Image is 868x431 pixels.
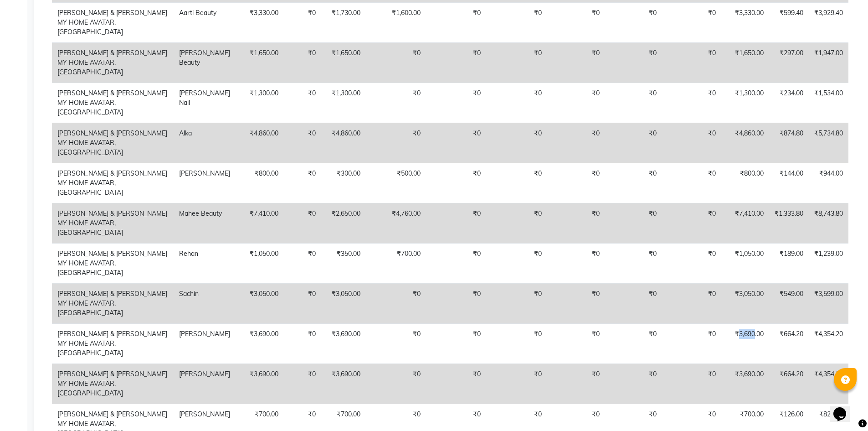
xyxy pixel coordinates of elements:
[809,283,848,323] td: ₹3,599.00
[426,123,486,163] td: ₹0
[809,83,848,123] td: ₹1,534.00
[52,2,174,42] td: [PERSON_NAME] & [PERSON_NAME] MY HOME AVATAR, [GEOGRAPHIC_DATA]
[52,163,174,203] td: [PERSON_NAME] & [PERSON_NAME] MY HOME AVATAR, [GEOGRAPHIC_DATA]
[809,2,848,42] td: ₹3,929.40
[662,2,721,42] td: ₹0
[284,123,321,163] td: ₹0
[321,363,366,404] td: ₹3,690.00
[366,42,426,83] td: ₹0
[605,163,662,203] td: ₹0
[605,123,662,163] td: ₹0
[721,283,769,323] td: ₹3,050.00
[426,42,486,83] td: ₹0
[662,323,721,363] td: ₹0
[284,163,321,203] td: ₹0
[721,243,769,283] td: ₹1,050.00
[721,123,769,163] td: ₹4,860.00
[605,83,662,123] td: ₹0
[174,163,241,203] td: [PERSON_NAME]
[721,2,769,42] td: ₹3,330.00
[241,243,284,283] td: ₹1,050.00
[547,42,605,83] td: ₹0
[605,42,662,83] td: ₹0
[605,363,662,404] td: ₹0
[486,243,547,283] td: ₹0
[547,243,605,283] td: ₹0
[486,163,547,203] td: ₹0
[426,83,486,123] td: ₹0
[284,283,321,323] td: ₹0
[174,42,241,83] td: [PERSON_NAME] Beauty
[284,42,321,83] td: ₹0
[366,83,426,123] td: ₹0
[662,42,721,83] td: ₹0
[769,323,809,363] td: ₹664.20
[662,163,721,203] td: ₹0
[721,42,769,83] td: ₹1,650.00
[486,123,547,163] td: ₹0
[366,2,426,42] td: ₹1,600.00
[321,323,366,363] td: ₹3,690.00
[174,243,241,283] td: Rehan
[174,83,241,123] td: [PERSON_NAME] Nail
[769,2,809,42] td: ₹599.40
[809,203,848,243] td: ₹8,743.80
[284,363,321,404] td: ₹0
[486,323,547,363] td: ₹0
[52,323,174,363] td: [PERSON_NAME] & [PERSON_NAME] MY HOME AVATAR, [GEOGRAPHIC_DATA]
[662,123,721,163] td: ₹0
[605,2,662,42] td: ₹0
[721,203,769,243] td: ₹7,410.00
[769,363,809,404] td: ₹664.20
[809,163,848,203] td: ₹944.00
[174,123,241,163] td: Alka
[241,203,284,243] td: ₹7,410.00
[547,203,605,243] td: ₹0
[809,243,848,283] td: ₹1,239.00
[284,83,321,123] td: ₹0
[809,323,848,363] td: ₹4,354.20
[366,243,426,283] td: ₹700.00
[769,123,809,163] td: ₹874.80
[241,2,284,42] td: ₹3,330.00
[174,2,241,42] td: Aarti Beauty
[605,283,662,323] td: ₹0
[662,83,721,123] td: ₹0
[52,203,174,243] td: [PERSON_NAME] & [PERSON_NAME] MY HOME AVATAR, [GEOGRAPHIC_DATA]
[830,395,859,422] iframe: chat widget
[721,363,769,404] td: ₹3,690.00
[486,42,547,83] td: ₹0
[662,363,721,404] td: ₹0
[321,163,366,203] td: ₹300.00
[241,323,284,363] td: ₹3,690.00
[284,323,321,363] td: ₹0
[662,203,721,243] td: ₹0
[426,163,486,203] td: ₹0
[241,83,284,123] td: ₹1,300.00
[174,283,241,323] td: Sachin
[547,123,605,163] td: ₹0
[486,203,547,243] td: ₹0
[662,243,721,283] td: ₹0
[721,83,769,123] td: ₹1,300.00
[547,2,605,42] td: ₹0
[662,283,721,323] td: ₹0
[769,42,809,83] td: ₹297.00
[721,163,769,203] td: ₹800.00
[321,283,366,323] td: ₹3,050.00
[174,363,241,404] td: [PERSON_NAME]
[769,203,809,243] td: ₹1,333.80
[174,323,241,363] td: [PERSON_NAME]
[321,203,366,243] td: ₹2,650.00
[321,2,366,42] td: ₹1,730.00
[809,123,848,163] td: ₹5,734.80
[605,203,662,243] td: ₹0
[366,283,426,323] td: ₹0
[769,243,809,283] td: ₹189.00
[809,42,848,83] td: ₹1,947.00
[547,283,605,323] td: ₹0
[241,163,284,203] td: ₹800.00
[486,2,547,42] td: ₹0
[284,203,321,243] td: ₹0
[52,83,174,123] td: [PERSON_NAME] & [PERSON_NAME] MY HOME AVATAR, [GEOGRAPHIC_DATA]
